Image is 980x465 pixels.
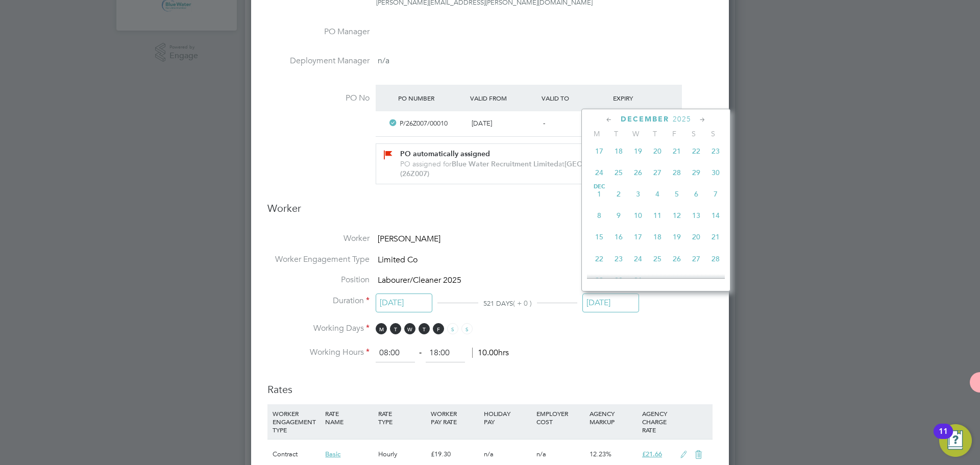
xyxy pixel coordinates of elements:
div: Valid To [539,89,610,107]
span: W [626,129,645,138]
span: 18 [648,227,667,247]
span: December [621,115,669,124]
span: 30 [609,271,628,290]
span: F [433,323,444,334]
input: Select one [582,293,639,312]
span: 4 [648,184,667,204]
span: 21 [706,227,725,247]
span: 26 [667,249,687,268]
div: AGENCY MARKUP [587,404,640,431]
span: 31 [628,271,648,290]
div: P/26Z007/00010 [396,115,467,132]
span: S [703,129,723,138]
span: ( + 0 ) [513,299,532,308]
label: PO Manager [267,27,370,37]
span: 22 [590,249,609,268]
label: Worker Engagement Type [267,254,370,265]
span: T [645,129,665,138]
span: 20 [648,141,667,161]
span: 11 [648,206,667,225]
span: 18 [609,141,628,161]
span: 3 [628,184,648,204]
span: 6 [687,184,706,204]
span: £21.66 [642,450,662,458]
div: RATE TYPE [376,404,428,431]
span: 28 [667,163,687,182]
span: ‐ [417,348,424,358]
div: AGENCY CHARGE RATE [640,404,675,439]
input: 08:00 [376,344,415,362]
span: n/a [484,450,494,458]
div: EMPLOYER COST [534,404,586,431]
span: 5 [667,184,687,204]
label: PO No [267,93,370,104]
h3: Worker [267,202,713,223]
span: Dec [590,184,609,189]
span: S [684,129,703,138]
span: n/a [378,56,389,66]
label: Deployment Manager [267,56,370,66]
span: T [419,323,430,334]
div: PO assigned for at [400,159,670,179]
label: Duration [267,296,370,306]
span: 23 [609,249,628,268]
span: 8 [590,206,609,225]
span: Limited Co [378,255,418,265]
div: Valid From [468,89,539,107]
span: 12.23% [590,450,611,458]
h3: Rates [267,373,713,396]
span: 21 [667,141,687,161]
label: Position [267,275,370,285]
div: HOLIDAY PAY [481,404,534,431]
span: 15 [590,227,609,247]
span: 14 [706,206,725,225]
span: S [461,323,473,334]
span: 27 [687,249,706,268]
span: 25 [609,163,628,182]
span: F [665,129,684,138]
span: M [376,323,387,334]
div: - [539,115,610,132]
span: 521 DAYS [483,299,513,308]
span: T [390,323,401,334]
span: [PERSON_NAME] [378,234,440,244]
span: 19 [628,141,648,161]
b: PO automatically assigned [400,150,490,158]
span: 25 [648,249,667,268]
span: 26 [628,163,648,182]
input: Select one [376,293,432,312]
span: 2025 [673,115,691,124]
span: Basic [325,450,340,458]
span: 29 [590,271,609,290]
b: Blue Water Recruitment Limited [452,160,558,168]
span: 2 [609,184,628,204]
input: 17:00 [426,344,465,362]
div: 11 [939,431,948,445]
span: S [447,323,458,334]
span: 17 [628,227,648,247]
div: WORKER ENGAGEMENT TYPE [270,404,323,439]
span: 27 [648,163,667,182]
div: Expiry [610,89,682,107]
div: PO Number [396,89,467,107]
span: 17 [590,141,609,161]
span: M [587,129,606,138]
span: n/a [536,450,546,458]
span: 19 [667,227,687,247]
span: 22 [687,141,706,161]
span: 10 [628,206,648,225]
b: [GEOGRAPHIC_DATA] (26Z007) [400,160,639,178]
label: Working Days [267,323,370,334]
span: T [606,129,626,138]
div: RATE NAME [323,404,375,431]
span: 16 [609,227,628,247]
span: 10.00hrs [472,348,509,358]
span: Labourer/Cleaner 2025 [378,275,461,285]
span: 20 [687,227,706,247]
span: 24 [590,163,609,182]
span: 30 [706,163,725,182]
div: WORKER PAY RATE [428,404,481,431]
span: 23 [706,141,725,161]
label: Working Hours [267,347,370,358]
button: Open Resource Center, 11 new notifications [939,424,972,457]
